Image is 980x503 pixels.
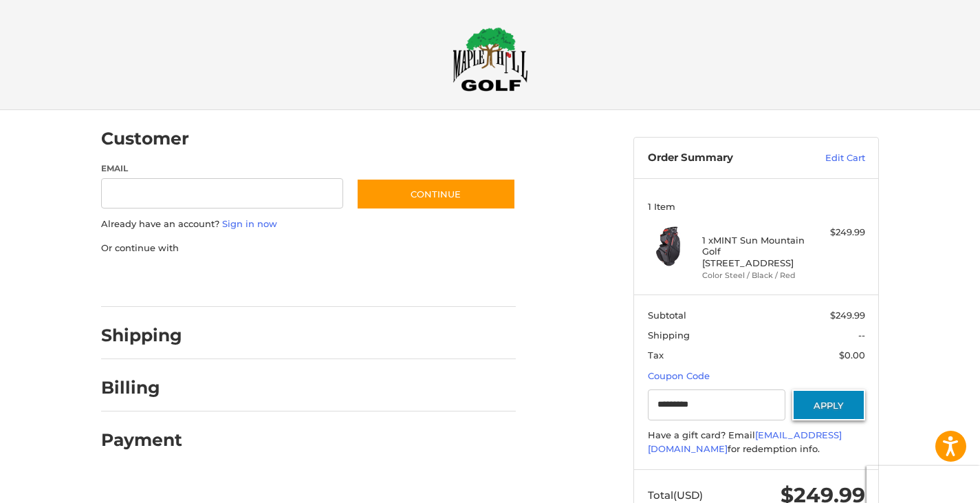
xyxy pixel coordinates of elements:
[811,226,865,239] div: $249.99
[453,27,528,92] img: Maple Hill Golf
[702,270,807,281] li: Color Steel / Black / Red
[101,429,182,451] h2: Payment
[101,162,343,175] label: Email
[830,310,865,321] span: $249.99
[648,429,865,456] div: Have a gift card? Email for redemption info.
[648,151,796,165] h3: Order Summary
[648,350,664,361] span: Tax
[101,217,516,231] p: Already have an account?
[222,218,277,229] a: Sign in now
[101,128,189,149] h2: Customer
[796,151,865,165] a: Edit Cart
[648,330,690,341] span: Shipping
[702,235,807,268] h4: 1 x MINT Sun Mountain Golf [STREET_ADDRESS]
[648,489,703,502] span: Total (USD)
[648,310,686,321] span: Subtotal
[97,268,200,293] iframe: PayPal-paypal
[839,350,865,361] span: $0.00
[858,330,865,341] span: --
[213,268,316,293] iframe: PayPal-paylater
[101,242,516,255] p: Or continue with
[867,466,980,503] iframe: Google Customer Reviews
[648,201,865,212] h3: 1 Item
[648,429,842,454] a: [EMAIL_ADDRESS][DOMAIN_NAME]
[648,389,786,420] input: Gift Certificate or Coupon Code
[648,370,710,381] a: Coupon Code
[101,377,182,398] h2: Billing
[330,268,433,293] iframe: PayPal-venmo
[356,178,516,210] button: Continue
[792,389,865,420] button: Apply
[101,325,182,346] h2: Shipping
